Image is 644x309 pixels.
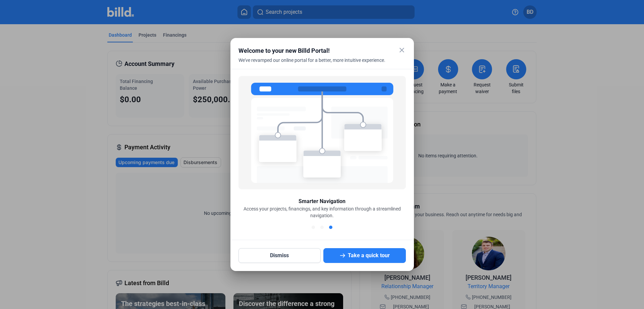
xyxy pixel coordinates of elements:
[323,248,406,263] button: Take a quick tour
[238,57,389,72] div: We've revamped our online portal for a better, more intuitive experience.
[398,46,406,54] mat-icon: close
[238,46,389,55] div: Welcome to your new Billd Portal!
[238,248,321,263] button: Dismiss
[238,205,406,219] div: Access your projects, financings, and key information through a streamlined navigation.
[299,197,345,205] div: Smarter Navigation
